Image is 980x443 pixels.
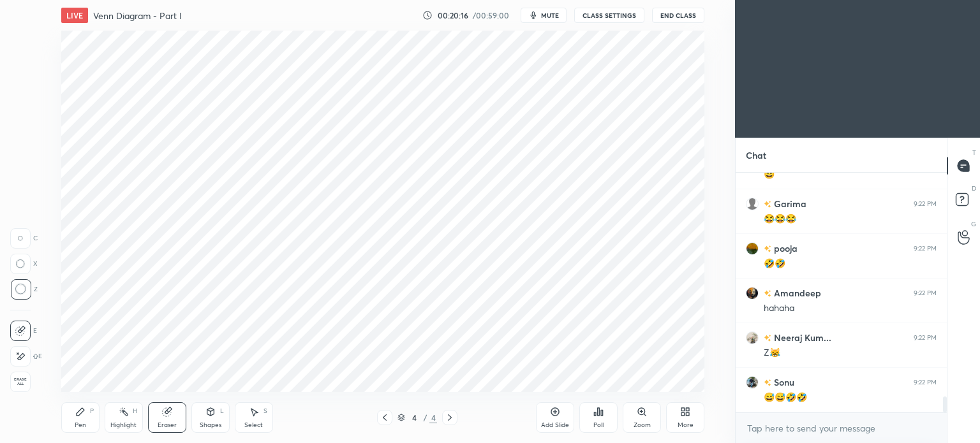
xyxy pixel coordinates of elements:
div: grid [736,173,947,412]
img: no-rating-badge.077c3623.svg [764,201,771,208]
div: hahaha [764,302,937,315]
h6: pooja [771,242,798,255]
div: 9:22 PM [914,245,937,252]
div: S [264,408,267,414]
span: Erase all [11,377,30,386]
div: 9:22 PM [914,334,937,342]
div: 4 [429,412,437,423]
div: 😅😅🤣🤣 [764,391,937,404]
img: f0afbd6cb7a84a0ab230e566e21e1bbf.jpg [746,287,759,300]
img: 9081843af544456586c459531e725913.jpg [746,331,759,344]
p: G [971,219,976,229]
p: D [972,184,976,193]
img: no-rating-badge.077c3623.svg [764,335,771,342]
img: no-rating-badge.077c3623.svg [764,379,771,386]
div: 😂😂😂 [764,213,937,226]
div: Z😹 [764,347,937,359]
div: 😄 [764,168,937,181]
img: no-rating-badge.077c3623.svg [764,245,771,252]
div: E [10,321,37,341]
div: Shapes [200,422,221,428]
div: E [10,346,42,367]
div: Select [244,422,263,428]
h6: Neeraj Kum... [771,331,831,344]
div: L [220,408,224,414]
div: H [133,408,137,414]
div: Add Slide [541,422,569,428]
h6: Sonu [771,375,794,389]
img: default.png [746,198,759,210]
div: Poll [593,422,604,428]
span: mute [541,11,559,20]
div: C [10,228,38,249]
h6: Garima [771,197,806,210]
div: Z [10,279,38,300]
div: 9:22 PM [914,200,937,208]
div: Highlight [110,422,137,428]
button: End Class [652,8,704,23]
div: More [678,422,694,428]
p: Chat [736,138,776,172]
div: Zoom [634,422,651,428]
div: 9:22 PM [914,379,937,386]
div: / [423,414,427,421]
p: T [972,148,976,157]
h6: Amandeep [771,286,821,300]
h4: Venn Diagram - Part I [93,10,182,22]
div: 4 [408,414,420,421]
img: no-rating-badge.077c3623.svg [764,290,771,297]
div: Eraser [158,422,177,428]
img: 1996a41c05a54933bfa64e97c9bd7d8b.jpg [746,376,759,389]
div: 🤣🤣 [764,258,937,270]
div: LIVE [61,8,88,23]
button: CLASS SETTINGS [574,8,644,23]
img: ac5859e3cd1242c1a5535bf8004781c0.jpg [746,242,759,255]
div: Pen [75,422,86,428]
div: X [10,254,38,274]
button: mute [521,8,567,23]
div: P [90,408,94,414]
div: 9:22 PM [914,289,937,297]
